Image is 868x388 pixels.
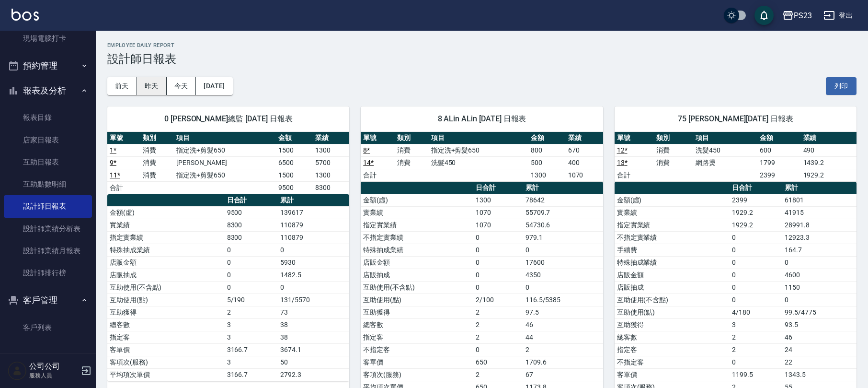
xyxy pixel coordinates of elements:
th: 業績 [313,132,350,144]
td: 特殊抽成業績 [107,244,225,256]
td: 指定洗+剪髮650 [174,169,276,181]
td: 網路燙 [693,156,757,169]
td: 1343.5 [782,368,857,381]
td: 客單價 [361,356,473,368]
td: 合計 [107,181,140,194]
td: 總客數 [615,331,730,343]
button: PS23 [778,6,816,25]
td: 0 [225,281,278,294]
th: 業績 [801,132,857,144]
div: PS23 [794,10,812,22]
td: 0 [730,269,782,281]
td: 消費 [140,144,173,156]
button: 列印 [826,77,857,95]
td: 61801 [782,194,857,206]
td: 17600 [523,256,603,269]
td: 2399 [757,169,801,181]
td: 互助獲得 [107,306,225,318]
td: 400 [566,156,603,169]
td: 1500 [276,169,313,181]
td: 1439.2 [801,156,857,169]
td: 164.7 [782,244,857,256]
td: 2 [730,343,782,356]
td: 8300 [313,181,350,194]
td: 38 [278,331,349,343]
td: 實業績 [107,219,225,231]
td: 1799 [757,156,801,169]
td: 消費 [395,156,429,169]
td: 2 [473,306,523,318]
td: 指定實業績 [615,219,730,231]
td: 洗髮450 [693,144,757,156]
p: 服務人員 [29,371,78,380]
th: 單號 [107,132,140,144]
th: 類別 [654,132,693,144]
td: 1500 [276,144,313,156]
td: 1929.2 [801,169,857,181]
td: 0 [730,294,782,306]
td: 670 [566,144,603,156]
td: 979.1 [523,231,603,244]
a: 設計師業績分析表 [4,218,92,240]
td: 8300 [225,231,278,244]
td: 9500 [276,181,313,194]
td: 互助獲得 [361,306,473,318]
td: 2 [523,343,603,356]
a: 互助點數明細 [4,173,92,195]
td: 客項次(服務) [361,368,473,381]
td: 實業績 [615,206,730,219]
th: 日合計 [473,182,523,194]
td: 4350 [523,269,603,281]
td: 0 [473,269,523,281]
td: 3166.7 [225,343,278,356]
td: 5/190 [225,294,278,306]
td: 特殊抽成業績 [361,244,473,256]
th: 類別 [395,132,429,144]
td: 0 [730,256,782,269]
button: 登出 [820,7,857,24]
th: 日合計 [225,194,278,207]
th: 業績 [566,132,603,144]
td: 22 [782,356,857,368]
a: 報表目錄 [4,106,92,129]
th: 類別 [140,132,173,144]
td: 合計 [361,169,395,181]
th: 單號 [361,132,395,144]
td: 0 [473,281,523,294]
td: 1709.6 [523,356,603,368]
td: 93.5 [782,318,857,331]
th: 項目 [693,132,757,144]
h5: 公司公司 [29,362,78,371]
td: 總客數 [361,318,473,331]
table: a dense table [361,132,603,182]
th: 單號 [615,132,654,144]
td: 總客數 [107,318,225,331]
th: 累計 [278,194,349,207]
h3: 設計師日報表 [107,52,857,66]
td: 55709.7 [523,206,603,219]
th: 累計 [523,182,603,194]
td: 3 [225,318,278,331]
td: 特殊抽成業績 [615,256,730,269]
button: 今天 [167,77,196,95]
td: 500 [528,156,566,169]
td: 97.5 [523,306,603,318]
td: 指定實業績 [107,231,225,244]
td: 54730.6 [523,219,603,231]
td: 金額(虛) [107,206,225,219]
td: 客單價 [615,368,730,381]
td: 客項次(服務) [107,356,225,368]
td: 客單價 [107,343,225,356]
td: 0 [473,343,523,356]
th: 累計 [782,182,857,194]
td: 0 [730,281,782,294]
td: 消費 [654,144,693,156]
td: 4/180 [730,306,782,318]
td: 116.5/5385 [523,294,603,306]
a: 店家日報表 [4,129,92,151]
td: 73 [278,306,349,318]
td: 1070 [566,169,603,181]
td: 0 [523,244,603,256]
td: 互助使用(點) [361,294,473,306]
th: 金額 [528,132,566,144]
